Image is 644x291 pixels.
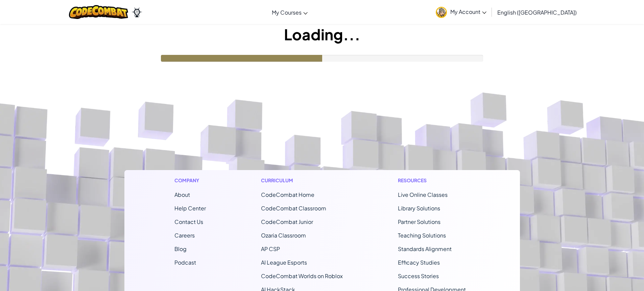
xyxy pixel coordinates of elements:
img: Ozaria [132,7,142,17]
a: CodeCombat Classroom [261,205,326,212]
span: My Account [450,8,486,15]
a: Teaching Solutions [398,232,446,239]
a: My Courses [268,3,311,21]
a: Podcast [174,259,196,266]
a: Ozaria Classroom [261,232,306,239]
span: My Courses [272,9,302,16]
img: avatar [436,7,447,18]
a: My Account [432,1,490,23]
a: English ([GEOGRAPHIC_DATA]) [494,3,580,21]
a: CodeCombat Junior [261,218,313,225]
h1: Company [174,177,206,184]
a: Efficacy Studies [398,259,440,266]
h1: Curriculum [261,177,343,184]
h1: Resources [398,177,470,184]
span: Contact Us [174,218,203,225]
a: About [174,191,190,198]
a: Blog [174,245,187,252]
a: AI League Esports [261,259,307,266]
a: Careers [174,232,195,239]
a: Live Online Classes [398,191,448,198]
a: CodeCombat Worlds on Roblox [261,272,343,279]
a: Success Stories [398,272,439,279]
a: AP CSP [261,245,280,252]
a: Help Center [174,205,206,212]
span: English ([GEOGRAPHIC_DATA]) [497,9,577,16]
a: Partner Solutions [398,218,440,225]
img: CodeCombat logo [69,5,128,19]
a: Library Solutions [398,205,440,212]
a: Standards Alignment [398,245,452,252]
span: CodeCombat Home [261,191,314,198]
